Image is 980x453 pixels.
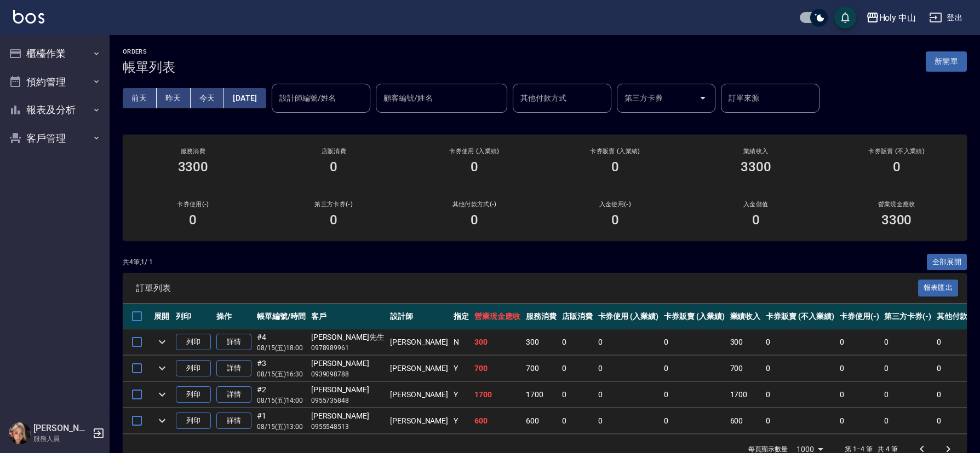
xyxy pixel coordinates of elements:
h2: 入金使用(-) [558,201,672,208]
h3: 0 [611,212,619,228]
td: 0 [881,382,934,408]
h3: 0 [893,159,901,175]
h3: 0 [611,159,619,175]
button: 昨天 [157,88,191,108]
h2: 營業現金應收 [839,201,954,208]
h3: 0 [189,212,197,228]
button: 預約管理 [4,68,105,96]
h3: 0 [752,212,760,228]
button: expand row [154,386,170,403]
td: 0 [595,329,662,355]
h3: 3300 [881,212,912,228]
td: 300 [472,329,523,355]
button: 今天 [191,88,225,108]
button: 報表及分析 [4,96,105,124]
td: 0 [837,356,882,381]
td: 600 [472,408,523,434]
button: 報表匯出 [918,280,959,297]
td: 0 [763,356,836,381]
h3: 3300 [178,159,209,175]
td: 700 [727,356,764,381]
td: N [451,329,472,355]
button: expand row [154,334,170,350]
th: 卡券使用(-) [837,304,882,329]
h2: 其他付款方式(-) [417,201,532,208]
a: 詳情 [216,360,251,377]
td: [PERSON_NAME] [387,329,451,355]
h3: 帳單列表 [123,60,175,75]
p: 0978989961 [311,343,385,353]
td: 600 [523,408,559,434]
div: [PERSON_NAME] [311,410,385,422]
td: 0 [661,329,727,355]
h2: 店販消費 [277,148,391,155]
a: 新開單 [926,56,967,66]
td: 0 [661,356,727,381]
div: [PERSON_NAME] [311,358,385,369]
button: 列印 [176,334,211,351]
td: 0 [763,408,836,434]
th: 操作 [214,304,254,329]
td: 0 [881,329,934,355]
td: 0 [881,408,934,434]
td: 0 [595,408,662,434]
th: 第三方卡券(-) [881,304,934,329]
th: 設計師 [387,304,451,329]
th: 帳單編號/時間 [254,304,308,329]
th: 業績收入 [727,304,764,329]
td: 0 [661,408,727,434]
p: 08/15 (五) 16:30 [257,369,306,379]
p: 共 4 筆, 1 / 1 [123,257,153,267]
button: [DATE] [224,88,266,108]
th: 卡券販賣 (不入業績) [763,304,836,329]
td: 0 [559,356,595,381]
th: 營業現金應收 [472,304,523,329]
th: 卡券販賣 (入業績) [661,304,727,329]
td: 0 [559,329,595,355]
td: 0 [763,329,836,355]
p: 08/15 (五) 14:00 [257,396,306,405]
td: 300 [727,329,764,355]
th: 指定 [451,304,472,329]
h3: 3300 [741,159,771,175]
h5: [PERSON_NAME] [33,423,89,434]
button: 列印 [176,360,211,377]
td: 700 [472,356,523,381]
td: 1700 [727,382,764,408]
h3: 0 [471,212,478,228]
th: 展開 [151,304,173,329]
td: 0 [881,356,934,381]
span: 訂單列表 [136,283,918,294]
td: 1700 [472,382,523,408]
td: 0 [559,382,595,408]
td: Y [451,356,472,381]
td: [PERSON_NAME] [387,382,451,408]
h2: 卡券使用(-) [136,201,250,208]
td: 300 [523,329,559,355]
th: 店販消費 [559,304,595,329]
h2: 卡券販賣 (入業績) [558,148,672,155]
p: 08/15 (五) 18:00 [257,343,306,353]
h3: 服務消費 [136,148,250,155]
button: 列印 [176,386,211,403]
button: 櫃檯作業 [4,39,105,68]
th: 服務消費 [523,304,559,329]
td: 0 [559,408,595,434]
img: Person [9,422,31,444]
h2: 卡券使用 (入業績) [417,148,532,155]
td: 0 [661,382,727,408]
a: 報表匯出 [918,282,959,293]
th: 卡券使用 (入業績) [595,304,662,329]
td: Y [451,408,472,434]
td: 0 [763,382,836,408]
h3: 0 [330,212,337,228]
td: 0 [837,382,882,408]
div: Holy 中山 [879,11,916,25]
td: 0 [837,329,882,355]
button: 列印 [176,413,211,429]
h3: 0 [330,159,337,175]
button: 登出 [925,8,967,28]
td: #1 [254,408,308,434]
h2: 卡券販賣 (不入業績) [839,148,954,155]
th: 列印 [173,304,214,329]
